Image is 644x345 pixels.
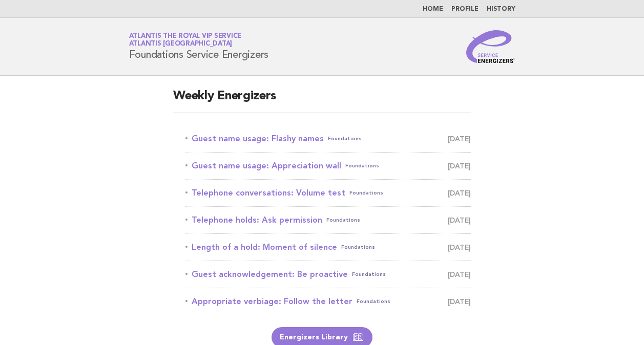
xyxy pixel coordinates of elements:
a: Telephone holds: Ask permissionFoundations [DATE] [185,213,471,227]
span: [DATE] [448,159,471,173]
span: Foundations [345,159,379,173]
a: Profile [451,6,479,12]
span: Foundations [349,186,383,200]
img: Service Energizers [466,30,515,63]
span: Atlantis [GEOGRAPHIC_DATA] [129,41,233,48]
span: [DATE] [448,186,471,200]
a: Telephone conversations: Volume testFoundations [DATE] [185,186,471,200]
a: History [487,6,515,12]
span: Foundations [352,267,386,282]
span: [DATE] [448,132,471,146]
span: [DATE] [448,213,471,227]
a: Atlantis the Royal VIP ServiceAtlantis [GEOGRAPHIC_DATA] [129,33,242,47]
span: [DATE] [448,267,471,282]
a: Guest acknowledgement: Be proactiveFoundations [DATE] [185,267,471,282]
span: Foundations [341,240,375,254]
a: Length of a hold: Moment of silenceFoundations [DATE] [185,240,471,254]
span: Foundations [326,213,360,227]
span: Foundations [357,294,390,309]
span: Foundations [328,132,362,146]
a: Guest name usage: Flashy namesFoundations [DATE] [185,132,471,146]
a: Appropriate verbiage: Follow the letterFoundations [DATE] [185,294,471,309]
h1: Foundations Service Energizers [129,33,269,60]
a: Guest name usage: Appreciation wallFoundations [DATE] [185,159,471,173]
span: [DATE] [448,240,471,254]
h2: Weekly Energizers [173,88,471,113]
a: Home [423,6,443,12]
span: [DATE] [448,294,471,309]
